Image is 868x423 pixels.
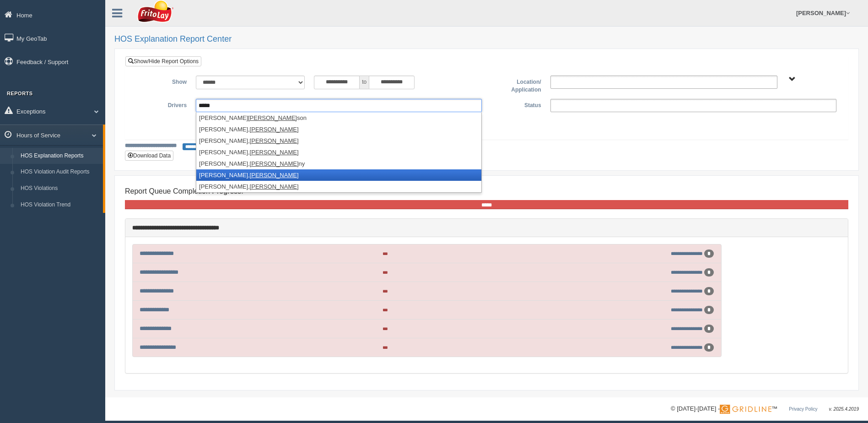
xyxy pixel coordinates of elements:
label: Show [132,76,191,87]
h2: HOS Explanation Report Center [114,35,859,44]
em: [PERSON_NAME] [248,114,297,121]
span: v. 2025.4.2019 [829,407,859,412]
button: Download Data [125,151,173,161]
em: [PERSON_NAME] [250,149,299,156]
em: [PERSON_NAME] [250,126,299,133]
a: Privacy Policy [789,407,817,412]
a: HOS Explanation Reports [16,148,103,164]
label: Location/ Application [486,76,545,94]
a: HOS Violation Audit Reports [16,164,103,180]
li: [PERSON_NAME], [196,135,481,146]
li: [PERSON_NAME] son [196,112,481,124]
div: © [DATE]-[DATE] - ™ [671,404,859,414]
li: [PERSON_NAME], [196,169,481,181]
li: [PERSON_NAME], [196,146,481,158]
label: Status [486,99,545,110]
a: Show/Hide Report Options [125,56,201,66]
a: HOS Violation Trend [16,197,103,213]
li: [PERSON_NAME], ny [196,158,481,169]
span: to [360,76,369,89]
li: [PERSON_NAME], [196,181,481,192]
h4: Report Queue Completion Progress: [125,187,848,195]
em: [PERSON_NAME] [250,183,299,190]
em: [PERSON_NAME] [250,160,299,167]
li: [PERSON_NAME], [196,124,481,135]
img: Gridline [720,405,771,414]
a: HOS Violations [16,180,103,197]
em: [PERSON_NAME] [250,137,299,144]
label: Drivers [132,99,191,110]
em: [PERSON_NAME] [250,172,299,179]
